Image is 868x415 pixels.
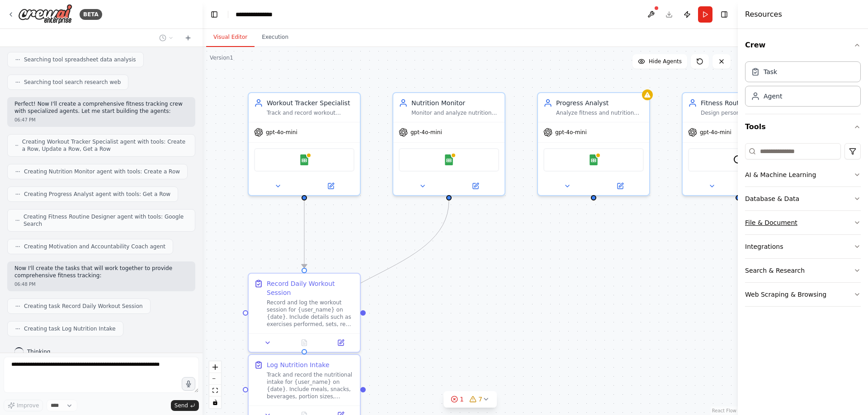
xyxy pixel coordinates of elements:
[267,371,354,400] div: Track and record the nutritional intake for {user_name} on {date}. Include meals, snacks, beverag...
[248,92,361,196] div: Workout Tracker SpecialistTrack and record workout sessions for {user_name}, including exercises ...
[27,348,56,355] span: Thinking...
[700,129,731,136] span: gpt-4o-mini
[745,187,861,210] button: Database & Data
[156,33,177,43] button: Switch to previous chat
[411,98,499,107] div: Nutrition Monitor
[24,191,170,198] span: Creating Progress Analyst agent with tools: Get a Row
[745,259,861,282] button: Search & Research
[411,109,499,117] div: Monitor and analyze nutritional intake for {user_name}, tracking calories, macronutrients (protei...
[460,395,464,404] span: 1
[745,33,861,58] button: Crew
[267,360,330,369] div: Log Nutrition Intake
[478,395,482,404] span: 7
[24,56,136,63] span: Searching tool spreadsheet data analysis
[649,58,682,65] span: Hide Agents
[443,154,454,165] img: Google Sheets
[718,8,731,21] button: Hide right sidebar
[392,92,505,196] div: Nutrition MonitorMonitor and analyze nutritional intake for {user_name}, tracking calories, macro...
[248,273,361,353] div: Record Daily Workout SessionRecord and log the workout session for {user_name} on {date}. Include...
[17,402,39,409] span: Improve
[701,109,788,117] div: Design personalized fitness routines for {user_name} based on their goals ({fitness_goals}), curr...
[236,10,281,19] nav: breadcrumb
[745,283,861,306] button: Web Scraping & Browsing
[267,299,354,328] div: Record and log the workout session for {user_name} on {date}. Include details such as exercises p...
[210,54,233,61] div: Version 1
[443,391,497,408] button: 17
[300,201,309,268] g: Edge from 21b98555-506f-4e00-8916-fc36c5e3b877 to ee7372d4-6a98-4f9c-b6a7-3bbcc18063f1
[745,114,861,140] button: Tools
[267,279,354,297] div: Record Daily Workout Session
[208,8,221,21] button: Hide left sidebar
[594,181,646,191] button: Open in side panel
[181,33,195,43] button: Start a new chat
[24,303,143,310] span: Creating task Record Daily Workout Session
[325,337,356,348] button: Open in side panel
[18,4,72,24] img: Logo
[182,377,195,391] button: Click to speak your automation idea
[733,154,744,165] img: SerplyWebSearchTool
[745,163,861,187] button: AI & Machine Learning
[14,281,188,288] div: 06:48 PM
[701,98,788,107] div: Fitness Routine Designer
[209,361,221,408] div: React Flow controls
[24,213,188,228] span: Creating Fitness Routine Designer agent with tools: Google Search
[764,67,777,76] div: Task
[267,109,354,117] div: Track and record workout sessions for {user_name}, including exercises performed, sets, reps, wei...
[206,28,255,47] button: Visual Editor
[537,92,650,196] div: Progress AnalystAnalyze fitness and nutrition progress trends for {user_name}, identifying patter...
[745,235,861,258] button: Integrations
[209,396,221,408] button: toggle interactivity
[556,98,644,107] div: Progress Analyst
[555,129,587,136] span: gpt-4o-mini
[305,181,356,191] button: Open in side panel
[588,154,599,165] img: Google Sheets
[266,129,297,136] span: gpt-4o-mini
[209,373,221,385] button: zoom out
[24,325,116,332] span: Creating task Log Nutrition Intake
[14,265,188,279] p: Now I'll create the tasks that will work together to provide comprehensive fitness tracking:
[209,361,221,373] button: zoom in
[682,92,795,196] div: Fitness Routine DesignerDesign personalized fitness routines for {user_name} based on their goals...
[764,92,782,101] div: Agent
[80,9,102,20] div: BETA
[450,181,501,191] button: Open in side panel
[22,138,188,153] span: Creating Workout Tracker Specialist agent with tools: Create a Row, Update a Row, Get a Row
[175,402,188,409] span: Send
[285,337,324,348] button: No output available
[209,385,221,396] button: fit view
[745,9,782,20] h4: Resources
[712,408,736,413] a: React Flow attribution
[745,140,861,314] div: Tools
[299,154,310,165] img: Google Sheets
[267,98,354,107] div: Workout Tracker Specialist
[300,201,453,349] g: Edge from 356af0b6-52dd-4bd8-a238-9f0c1769506b to 858d615a-16a7-4e0b-91bb-01ae376fa187
[24,243,165,250] span: Creating Motivation and Accountability Coach agent
[632,54,687,69] button: Hide Agents
[745,211,861,234] button: File & Document
[410,129,442,136] span: gpt-4o-mini
[24,168,180,175] span: Creating Nutrition Monitor agent with tools: Create a Row
[556,109,644,117] div: Analyze fitness and nutrition progress trends for {user_name}, identifying patterns, achievements...
[14,117,188,123] div: 06:47 PM
[4,400,43,411] button: Improve
[171,400,199,411] button: Send
[255,28,296,47] button: Execution
[24,79,121,86] span: Searching tool search research web
[14,101,188,115] p: Perfect! Now I'll create a comprehensive fitness tracking crew with specialized agents. Let me st...
[745,58,861,114] div: Crew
